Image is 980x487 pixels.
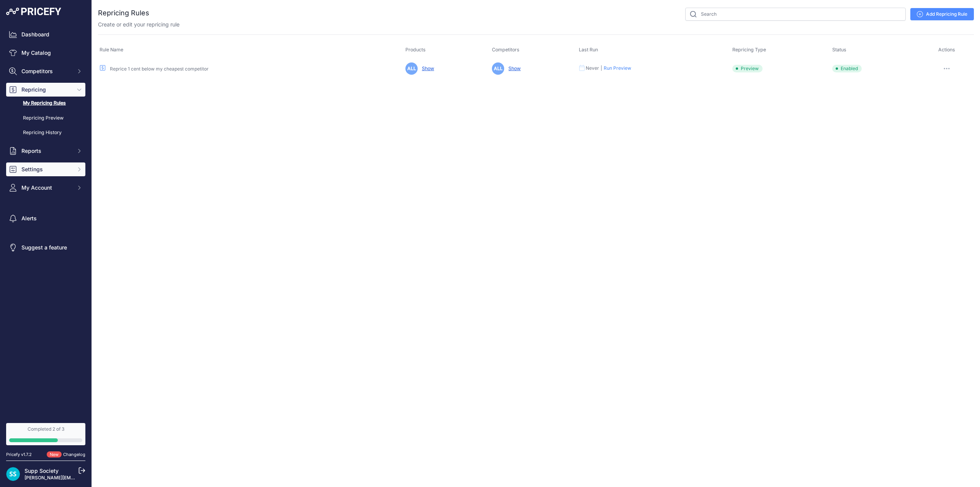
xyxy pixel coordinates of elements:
span: Preview [732,65,763,72]
div: Pricefy v1.7.2 [6,451,32,458]
a: Reprice 1 cent below my cheapest competitor [110,66,209,72]
button: Repricing [6,83,85,97]
span: Competitors [21,67,72,75]
span: Repricing [21,86,72,93]
nav: Sidebar [6,28,85,414]
span: Rule Name [100,47,123,52]
span: Reports [21,147,72,155]
span: My Account [21,184,72,192]
img: Pricefy Logo [6,8,61,15]
span: New [47,451,62,458]
a: My Repricing Rules [6,97,85,110]
p: Create or edit your repricing rule [98,21,180,28]
a: Alerts [6,212,85,225]
span: Actions [938,47,955,52]
input: Search [685,8,906,21]
a: Supp Society [24,467,59,474]
div: Never [585,65,600,71]
a: Dashboard [6,28,85,41]
span: Products [405,47,426,52]
span: Last Run [579,47,598,52]
span: ALL [492,62,504,75]
a: Repricing Preview [6,112,85,125]
button: Reports [6,144,85,158]
button: My Account [6,181,85,195]
a: Completed 2 of 3 [6,423,85,445]
a: My Catalog [6,46,85,60]
span: Status [832,47,846,52]
button: Competitors [6,64,85,78]
h2: Repricing Rules [98,8,149,18]
div: Completed 2 of 3 [9,426,82,432]
span: Competitors [492,47,519,52]
a: Show [419,66,434,71]
button: Run Preview [604,65,631,71]
a: [PERSON_NAME][EMAIL_ADDRESS][PERSON_NAME][DOMAIN_NAME] [24,475,180,480]
a: Add Repricing Rule [910,8,974,20]
a: Changelog [63,452,85,457]
a: Show [505,66,521,71]
span: Enabled [832,65,862,72]
span: Repricing Type [732,47,766,52]
span: Settings [21,166,72,173]
div: | [600,65,603,71]
button: Settings [6,162,85,176]
a: Repricing History [6,126,85,139]
a: Suggest a feature [6,241,85,254]
span: ALL [405,62,418,75]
